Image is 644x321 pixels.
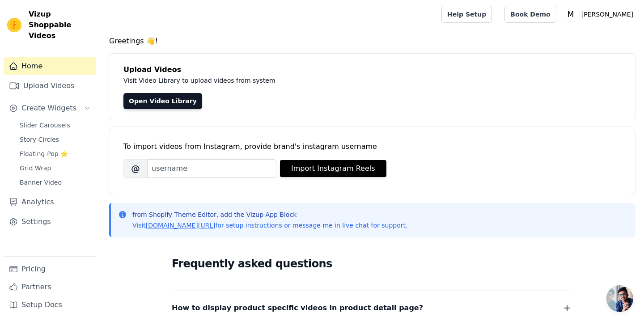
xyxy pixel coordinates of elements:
[14,162,96,174] a: Grid Wrap
[14,133,96,146] a: Story Circles
[20,121,70,130] span: Slider Carousels
[14,119,96,131] a: Slider Carousels
[4,260,96,278] a: Pricing
[4,296,96,314] a: Setup Docs
[567,10,574,19] text: M
[20,149,68,158] span: Floating-Pop ⭐
[146,222,216,229] a: [DOMAIN_NAME][URL]
[148,159,276,178] input: username
[123,64,621,75] h4: Upload Videos
[14,148,96,160] a: Floating-Pop ⭐
[4,57,96,75] a: Home
[20,164,51,173] span: Grid Wrap
[123,93,202,109] a: Open Video Library
[123,141,621,152] div: To import videos from Instagram, provide brand's instagram username
[123,75,524,86] p: Visit Video Library to upload videos from system
[123,159,148,178] span: @
[4,193,96,211] a: Analytics
[280,160,386,177] button: Import Instagram Reels
[21,103,76,114] span: Create Widgets
[606,285,633,312] div: Open chat
[578,6,637,22] p: [PERSON_NAME]
[172,302,572,314] button: How to display product specific videos in product detail page?
[172,302,423,314] span: How to display product specific videos in product detail page?
[504,6,556,23] a: Book Demo
[7,18,21,32] img: Vizup
[4,77,96,95] a: Upload Videos
[20,178,62,187] span: Banner Video
[132,210,407,219] p: from Shopify Theme Editor, add the Vizup App Block
[4,99,96,117] button: Create Widgets
[29,9,93,41] span: Vizup Shoppable Videos
[563,6,637,22] button: M [PERSON_NAME]
[14,176,96,189] a: Banner Video
[172,255,572,273] h2: Frequently asked questions
[20,135,59,144] span: Story Circles
[4,213,96,231] a: Settings
[441,6,492,23] a: Help Setup
[132,221,407,230] p: Visit for setup instructions or message me in live chat for support.
[109,36,635,46] h4: Greetings 👋!
[4,278,96,296] a: Partners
